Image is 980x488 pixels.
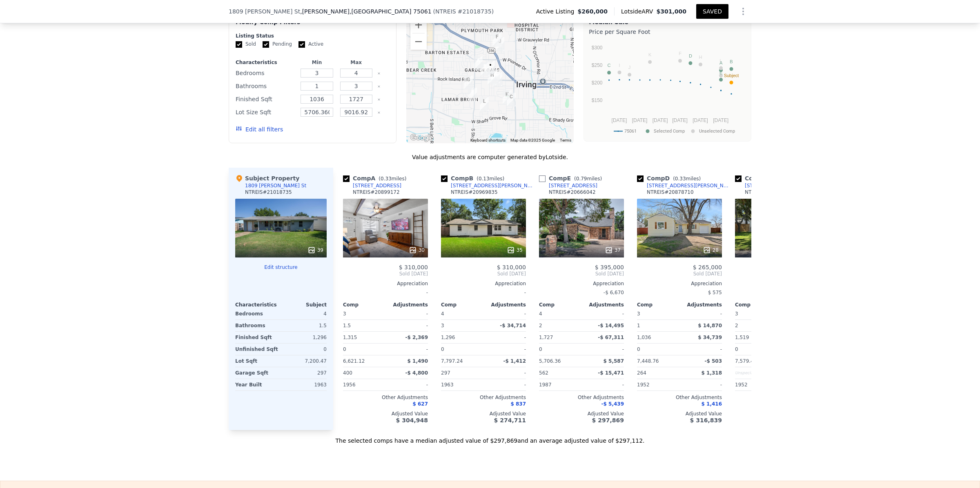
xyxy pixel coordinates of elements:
span: $ 395,000 [595,264,624,271]
div: ( ) [433,7,494,16]
text: $150 [592,98,603,103]
span: 4 [539,311,542,317]
text: G [719,66,723,71]
button: Edit structure [235,264,327,271]
text: I [619,63,620,68]
div: 1963 [441,379,482,390]
div: 1952 [735,379,776,390]
span: Map data ©2025 Google [510,138,555,142]
div: NTREIS # 20969835 [451,189,498,195]
button: Keyboard shortcuts [470,138,506,143]
a: [STREET_ADDRESS][PERSON_NAME] [637,182,732,189]
span: -$ 4,800 [405,370,428,376]
span: -$ 14,495 [598,323,624,328]
div: Adjusted Value [343,410,428,417]
span: $ 1,318 [702,370,722,376]
div: Comp A [343,174,410,182]
text: H [699,55,702,60]
span: 0.33 [675,176,686,182]
text: [DATE] [653,118,668,123]
span: $ 316,839 [690,417,722,424]
div: 4 [283,308,327,319]
div: - [441,287,526,298]
span: 1,036 [637,335,651,340]
div: 1963 [283,379,327,390]
div: 2 [539,320,580,331]
span: -$ 34,714 [500,323,526,328]
div: 1.5 [343,320,384,331]
div: Comp [441,302,483,308]
div: Max [338,59,374,66]
div: The selected comps have a median adjusted value of $297,869 and an average adjusted value of $297... [229,430,751,445]
text: K [648,52,652,57]
div: [STREET_ADDRESS][PERSON_NAME] [647,182,732,189]
span: 6,621.12 [343,358,365,364]
div: [STREET_ADDRESS] [549,182,597,189]
span: , [PERSON_NAME] [300,7,431,16]
div: Price per Square Foot [589,26,746,38]
div: Other Adjustments [539,394,624,401]
div: - [583,344,624,355]
input: Active [298,41,305,48]
div: Comp [539,302,581,308]
span: # 21018735 [458,8,492,15]
div: Appreciation [637,280,722,287]
div: Adjustments [581,302,624,308]
span: $ 265,000 [693,264,722,271]
button: Clear [377,85,381,88]
button: SAVED [696,4,728,19]
button: Clear [377,72,381,75]
span: 3 [735,311,738,317]
text: $250 [592,62,603,68]
div: 1611 Belmead Ln [489,29,505,50]
text: Unselected Comp [699,129,735,134]
span: 5,706.36 [539,358,561,364]
div: 1809 [PERSON_NAME] St [245,182,306,189]
div: Min [299,59,335,66]
span: 7,797.24 [441,358,463,364]
span: $ 14,870 [698,323,722,328]
text: Subject [724,73,739,78]
span: $ 274,711 [494,417,526,424]
div: 1,296 [283,332,327,343]
div: 28 [703,246,719,254]
span: Sold [DATE] [343,271,428,277]
span: $301,000 [656,8,686,15]
div: 1924 Dunning St [477,59,493,79]
div: 2 [735,320,776,331]
text: 75061 [624,129,637,134]
div: NTREIS # 20899172 [353,189,400,195]
div: Appreciation [343,280,428,287]
div: - [387,320,428,331]
span: 7,448.76 [637,358,659,364]
span: $ 310,000 [497,264,526,271]
div: Comp [343,302,385,308]
div: Adjusted Value [539,410,624,417]
span: -$ 15,471 [598,370,624,376]
div: 3 [441,320,482,331]
div: Bathrooms [235,320,279,331]
span: 0 [343,346,346,352]
span: ( miles) [473,176,508,182]
span: 1,519 [735,335,749,340]
a: [STREET_ADDRESS] [539,182,597,189]
div: Appreciation [539,280,624,287]
div: 35 [507,246,523,254]
div: 2216 Piedmont St [470,53,486,73]
span: 1809 [PERSON_NAME] St [229,7,300,16]
span: $ 5,587 [604,358,624,364]
span: 562 [539,370,548,376]
a: Terms (opens in new tab) [560,138,571,142]
span: $ 837 [510,401,526,407]
span: 1,315 [343,335,357,340]
div: Adjusted Value [441,410,526,417]
div: 2409 Park Crest Ct [465,84,480,105]
div: Other Adjustments [441,394,526,401]
span: 0 [637,346,640,352]
div: Other Adjustments [637,394,722,401]
a: [STREET_ADDRESS][PERSON_NAME] [735,182,830,189]
div: Appreciation [735,280,820,287]
img: Google [408,133,435,143]
div: Garage Sqft [235,367,279,379]
div: Subject Property [235,174,299,182]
